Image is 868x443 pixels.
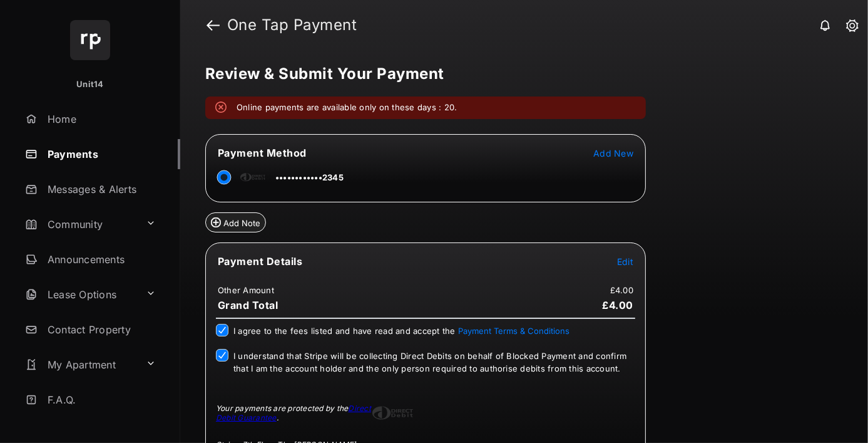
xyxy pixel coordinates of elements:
[76,78,104,91] p: Unit14
[218,147,307,159] span: Payment Method
[237,102,457,114] em: Online payments are available only on these days : 20.
[617,256,633,267] span: Edit
[233,351,626,373] span: I understand that Stripe will be collecting Direct Debits on behalf of Blocked Payment and confir...
[610,284,634,296] td: £4.00
[20,315,180,345] a: Contact Property
[617,255,633,268] button: Edit
[20,209,141,239] a: Community
[205,212,266,232] button: Add Note
[216,404,372,422] div: Your payments are protected by the .
[593,148,633,159] span: Add New
[20,279,141,310] a: Lease Options
[593,147,633,159] button: Add New
[20,174,180,204] a: Messages & Alerts
[233,326,569,336] span: I agree to the fees listed and have read and accept the
[603,299,634,311] span: £4.00
[216,404,371,422] a: Direct Debit Guarantee
[227,18,357,33] strong: One Tap Payment
[70,20,110,60] img: svg+xml;base64,PHN2ZyB4bWxucz0iaHR0cDovL3d3dy53My5vcmcvMjAwMC9zdmciIHdpZHRoPSI2NCIgaGVpZ2h0PSI2NC...
[275,172,344,182] span: ••••••••••••2345
[20,385,180,415] a: F.A.Q.
[458,326,569,336] button: I agree to the fees listed and have read and accept the
[20,244,180,274] a: Announcements
[205,66,833,81] h5: Review & Submit Your Payment
[20,350,141,380] a: My Apartment
[217,284,275,296] td: Other Amount
[20,139,180,169] a: Payments
[218,299,278,311] span: Grand Total
[20,104,180,134] a: Home
[218,255,303,268] span: Payment Details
